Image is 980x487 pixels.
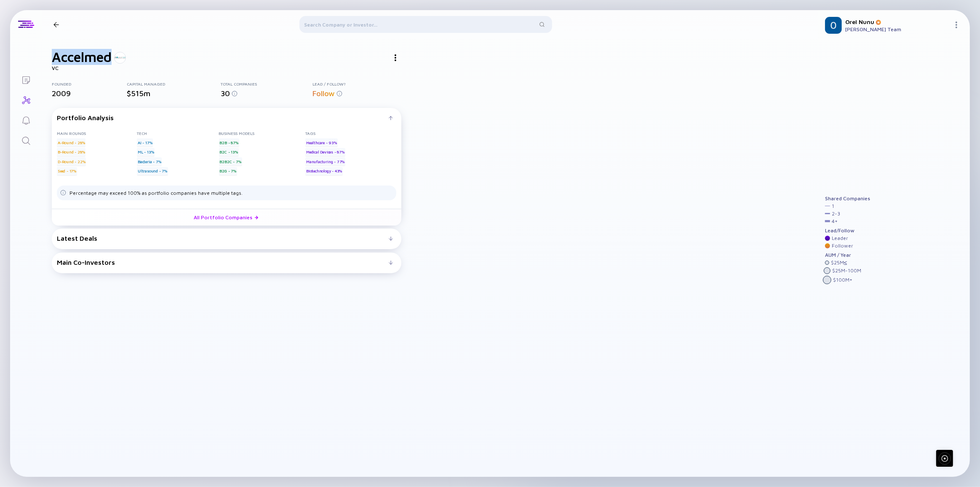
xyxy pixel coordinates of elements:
div: Healthcare - 93% [305,138,338,147]
div: Tags [305,131,396,136]
div: Medical Devices - 87% [305,148,345,156]
div: Portfolio Analysis [57,114,389,121]
div: $515m [127,89,221,98]
div: Founded [52,81,127,86]
h1: Accelmed [52,49,112,65]
div: Manufacturing - 77% [305,157,345,166]
div: ML - 13% [137,148,155,156]
img: Info for Lead / Follow? [336,91,342,97]
div: B2C - 13% [219,148,239,156]
div: ≤ [844,260,847,266]
div: Bacteria - 7% [137,157,162,166]
a: All Portfolio Companies [52,209,401,226]
div: D-Round - 22% [57,157,86,166]
div: Orel Nunu [845,18,950,25]
div: Shared Companies [825,196,870,202]
div: A-Round - 28% [57,138,85,147]
div: $ 100M + [833,277,852,283]
a: Lists [10,69,42,89]
div: AI - 17% [137,138,153,147]
div: AUM / Year [825,252,870,258]
a: Search [10,130,42,150]
div: Follower [832,243,853,249]
img: Investor Actions [395,54,396,61]
div: Latest Deals [57,234,389,242]
div: Biotechnology - 43% [305,167,343,175]
a: Reminders [10,110,42,130]
div: 1 [832,203,834,209]
div: B2B2C - 7% [219,157,242,166]
div: Main Co-Investors [57,258,389,266]
div: 4 + [832,218,838,224]
div: VC [52,65,401,71]
span: Follow [312,89,335,98]
div: Leader [832,235,848,241]
div: Tech [137,131,219,136]
img: Tags Dislacimer info icon [60,190,66,196]
div: Business Models [219,131,306,136]
div: Percentage may exceed 100% as portfolio companies have multiple tags. [69,190,243,196]
div: B2G - 7% [219,167,237,175]
a: Investor Map [10,89,42,110]
div: Lead / Follow? [312,81,401,86]
div: 2 - 3 [832,211,840,217]
div: B2B - 87% [219,138,239,147]
span: 30 [221,89,230,98]
div: $ 25M [831,260,847,266]
div: Seed - 17% [57,167,77,175]
div: $ 25M - 100M [832,268,861,274]
div: Ultrasound - 7% [137,167,168,175]
div: Capital Managed [127,81,221,86]
div: Lead/Follow [825,228,870,234]
img: Menu [953,22,960,28]
div: Total Companies [221,81,312,86]
div: 2009 [52,89,127,98]
div: B-Round - 28% [57,148,85,156]
img: Info for Total Companies [232,91,238,97]
img: Orel Profile Picture [825,17,842,34]
div: Main rounds [57,131,137,136]
div: [PERSON_NAME] Team [845,26,950,32]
